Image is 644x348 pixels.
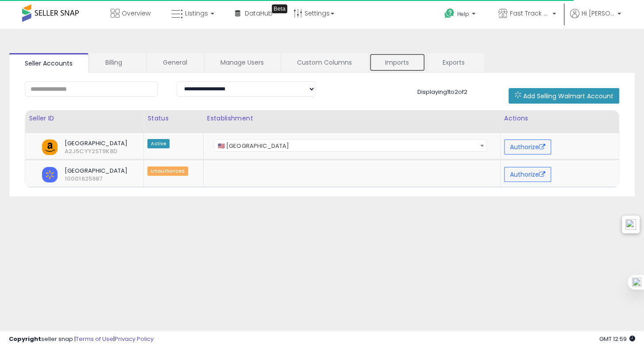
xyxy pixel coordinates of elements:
a: Exports [427,53,483,72]
a: Seller Accounts [9,53,89,73]
a: Billing [89,53,146,72]
span: A2J5CYY2ST9K8D [58,147,71,155]
span: [GEOGRAPHIC_DATA] [58,139,124,147]
div: Actions [504,114,615,123]
strong: Copyright [9,335,41,343]
img: amazon.png [42,139,58,155]
a: Manage Users [204,53,280,72]
button: Authorize [504,167,551,182]
span: Overview [122,9,150,18]
span: Help [457,10,469,18]
span: 🇺🇸 United States [214,140,486,152]
img: walmart.png [42,167,58,182]
span: 2025-10-9 12:59 GMT [599,335,635,343]
a: Help [437,1,484,29]
a: Hi [PERSON_NAME] [570,9,621,29]
span: Unauthorized [147,166,188,176]
div: Status [147,114,199,123]
span: Fast Track FBA [510,9,550,18]
a: Custom Columns [281,53,368,72]
span: DataHub [245,9,273,18]
span: 🇺🇸 United States [214,139,487,152]
a: Privacy Policy [115,335,154,343]
img: icon48.png [625,219,636,230]
span: Displaying 1 to 2 of 2 [417,88,467,96]
div: Seller ID [29,114,140,123]
div: Establishment [207,114,497,123]
span: Hi [PERSON_NAME] [582,9,615,18]
span: Active [147,139,170,148]
img: one_i.png [632,278,641,287]
span: [GEOGRAPHIC_DATA] [58,167,124,175]
a: Terms of Use [76,335,113,343]
button: Authorize [504,139,551,155]
div: seller snap | | [9,335,154,344]
div: Tooltip anchor [272,4,287,13]
a: Imports [369,53,425,72]
button: Add Selling Walmart Account [509,88,619,104]
i: Get Help [444,8,455,19]
span: Listings [185,9,208,18]
span: Add Selling Walmart Account [523,92,613,101]
a: General [147,53,203,72]
span: 10001625987 [58,175,71,183]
